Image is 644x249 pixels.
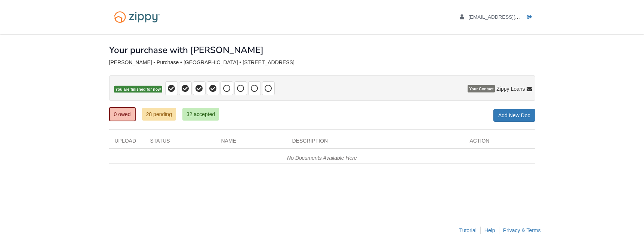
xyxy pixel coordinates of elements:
[464,137,535,148] div: Action
[142,108,176,121] a: 28 pending
[459,227,477,233] a: Tutorial
[182,108,219,121] a: 32 accepted
[216,137,287,148] div: Name
[460,14,554,22] a: edit profile
[468,14,554,20] span: toshaworthey@gmail.com
[287,155,357,161] em: No Documents Available Here
[114,86,163,93] span: You are finished for now
[145,137,216,148] div: Status
[109,137,145,148] div: Upload
[287,137,464,148] div: Description
[109,59,535,66] div: [PERSON_NAME] - Purchase • [GEOGRAPHIC_DATA] • [STREET_ADDRESS]
[503,227,541,233] a: Privacy & Terms
[109,45,264,55] h1: Your purchase with [PERSON_NAME]
[109,107,136,121] a: 0 owed
[493,109,535,122] a: Add New Doc
[484,227,495,233] a: Help
[109,7,165,27] img: Logo
[496,85,525,93] span: Zippy Loans
[468,85,495,93] span: Your Contact
[527,14,535,22] a: Log out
